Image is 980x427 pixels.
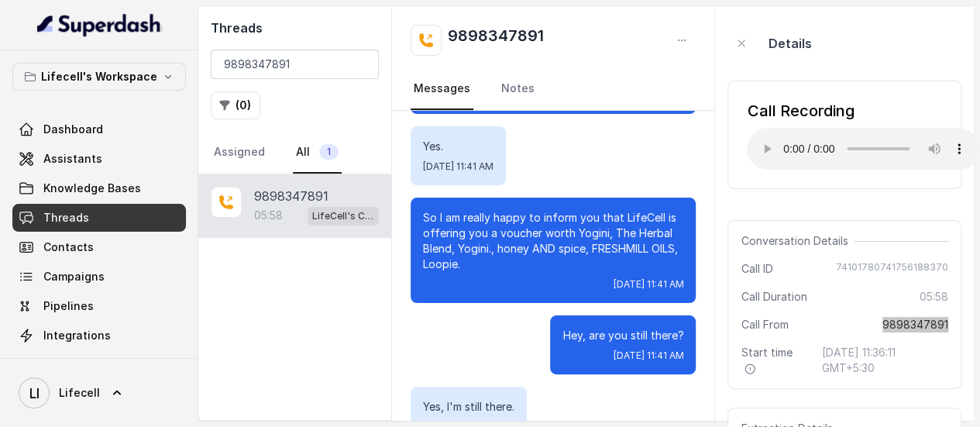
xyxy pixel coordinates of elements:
span: Contacts [43,239,94,255]
span: [DATE] 11:36:11 GMT+5:30 [821,345,948,376]
p: 05:58 [254,208,283,223]
h2: Threads [211,19,379,37]
span: API Settings [43,357,111,373]
span: Assistants [43,151,102,167]
p: Hey, are you still there? [562,328,683,343]
button: (0) [211,91,260,119]
span: 74101780741756188370 [836,261,948,277]
audio: Your browser does not support the audio element. [747,128,979,170]
p: Details [768,34,811,53]
span: Call Duration [741,289,806,305]
p: Yes. [423,139,493,154]
div: Call Recording [747,100,979,122]
img: light.svg [37,12,162,37]
a: Messages [411,68,473,110]
a: Knowledge Bases [12,174,186,202]
p: Yes, I'm still there. [423,399,514,415]
a: Pipelines [12,292,186,320]
h2: 9898347891 [448,25,544,56]
nav: Tabs [411,68,696,110]
span: 05:58 [920,289,948,305]
a: Dashboard [12,115,186,143]
a: Assigned [211,132,268,174]
span: Campaigns [43,269,105,284]
a: API Settings [12,351,186,379]
span: Call ID [741,261,772,277]
text: LI [29,385,40,401]
span: Start time [741,345,809,376]
input: Search by Call ID or Phone Number [211,50,379,79]
p: 9898347891 [254,187,328,205]
span: [DATE] 11:41 AM [613,278,683,291]
span: Conversation Details [741,233,854,249]
a: Threads [12,204,186,232]
span: Call From [741,317,788,332]
a: Integrations [12,322,186,350]
a: Notes [498,68,538,110]
a: Assistants [12,145,186,173]
a: Campaigns [12,263,186,291]
span: Knowledge Bases [43,181,141,196]
span: 9898347891 [882,317,948,332]
a: Lifecell [12,371,186,415]
button: Lifecell's Workspace [12,63,186,91]
span: Dashboard [43,122,103,137]
span: [DATE] 11:41 AM [423,160,493,173]
span: Lifecell [59,385,100,401]
span: Pipelines [43,298,94,314]
nav: Tabs [211,132,379,174]
span: [DATE] 11:41 AM [613,350,683,362]
a: All1 [293,132,342,174]
p: Lifecell's Workspace [41,67,157,86]
span: Threads [43,210,89,226]
a: Contacts [12,233,186,261]
span: 1 [319,144,339,160]
p: So I am really happy to inform you that LifeCell is offering you a voucher worth Yogini, The Herb... [423,210,683,272]
p: LifeCell's Call Assistant [312,208,374,224]
span: Integrations [43,328,111,343]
